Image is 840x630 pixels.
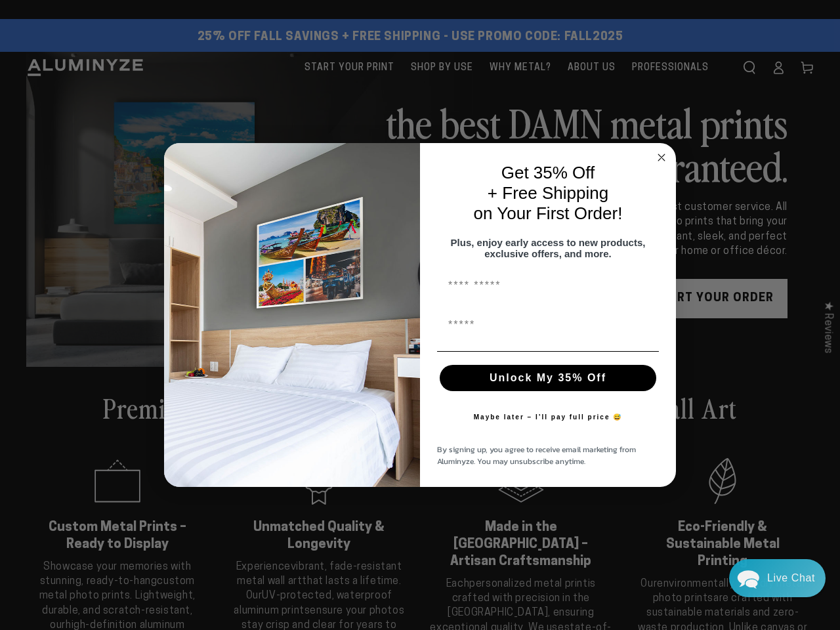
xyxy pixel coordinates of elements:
button: Unlock My 35% Off [440,365,656,391]
span: By signing up, you agree to receive email marketing from Aluminyze. You may unsubscribe anytime. [437,444,636,467]
img: 728e4f65-7e6c-44e2-b7d1-0292a396982f.jpeg [164,143,420,487]
div: Chat widget toggle [729,559,826,597]
button: Maybe later – I’ll pay full price 😅 [467,404,629,430]
span: on Your First Order! [474,203,623,223]
span: Plus, enjoy early access to new products, exclusive offers, and more. [451,237,646,259]
span: Get 35% Off [501,163,595,182]
div: Contact Us Directly [767,559,815,597]
button: Close dialog [654,150,669,165]
img: underline [437,351,659,352]
span: + Free Shipping [488,183,608,203]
